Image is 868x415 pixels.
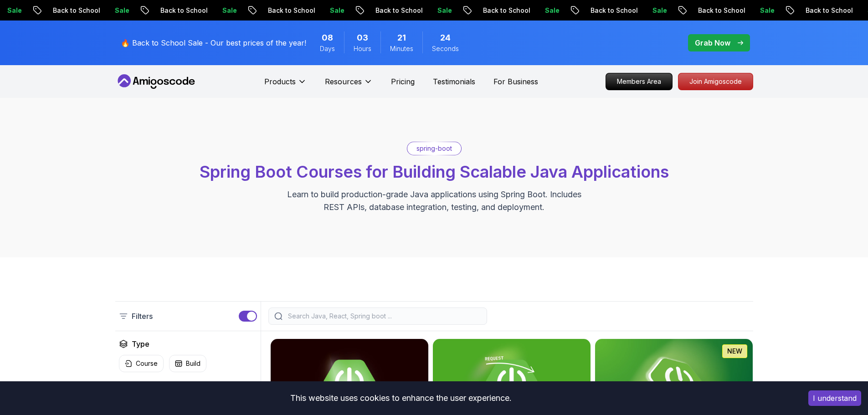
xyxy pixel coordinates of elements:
button: Resources [325,76,373,94]
p: Sale [418,6,447,15]
a: Testimonials [433,76,475,87]
p: Grab Now [695,37,730,48]
button: Build [169,355,206,372]
p: NEW [727,347,742,356]
p: Sale [740,6,770,15]
p: Sale [633,6,662,15]
button: Products [264,76,307,94]
span: Days [320,44,335,53]
span: Hours [354,44,371,53]
p: Back to School [141,6,203,15]
p: Members Area [606,73,672,90]
span: Seconds [432,44,459,53]
h2: Type [132,338,149,349]
a: For Business [493,76,538,87]
p: Join Amigoscode [678,73,753,90]
span: 8 Days [322,31,333,44]
p: Learn to build production-grade Java applications using Spring Boot. Includes REST APIs, database... [281,188,587,214]
span: 3 Hours [357,31,368,44]
button: Accept cookies [808,390,861,406]
p: Products [264,76,296,87]
p: Build [186,359,200,368]
p: Back to School [248,6,310,15]
p: 🔥 Back to School Sale - Our best prices of the year! [121,37,306,48]
p: Resources [325,76,362,87]
p: Course [136,359,158,368]
span: Spring Boot Courses for Building Scalable Java Applications [200,162,669,182]
p: Back to School [571,6,633,15]
p: Sale [525,6,555,15]
p: Sale [203,6,232,15]
p: Back to School [33,6,95,15]
p: Sale [310,6,339,15]
span: 21 Minutes [397,31,406,44]
p: Back to School [356,6,418,15]
a: Members Area [606,73,673,90]
input: Search Java, React, Spring boot ... [286,312,481,321]
div: This website uses cookies to enhance the user experience. [7,388,795,408]
p: Filters [132,311,153,322]
p: Sale [95,6,124,15]
span: Minutes [390,44,413,53]
button: Course [119,355,164,372]
span: 24 Seconds [440,31,451,44]
p: Back to School [786,6,848,15]
p: Back to School [463,6,525,15]
a: Join Amigoscode [678,73,753,90]
a: Pricing [391,76,415,87]
p: spring-boot [416,144,452,153]
p: Back to School [678,6,740,15]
